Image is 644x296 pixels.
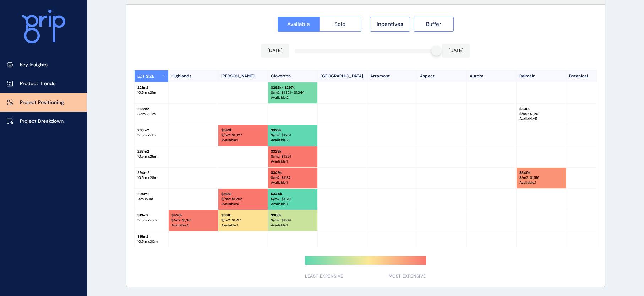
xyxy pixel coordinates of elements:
[319,17,361,32] button: Sold
[137,239,165,244] p: 10.5 m x 30 m
[171,223,215,228] p: Available : 3
[414,17,454,32] button: Buffer
[519,111,563,116] p: $/m2: $ 1,261
[305,273,343,279] span: LEAST EXPENSIVE
[221,197,265,202] p: $/m2: $ 1,252
[20,118,64,125] p: Project Breakdown
[135,70,169,82] button: LOT SIZE
[221,218,265,223] p: $/m2: $ 1,217
[137,154,165,159] p: 10.5 m x 25 m
[566,70,616,82] p: Botanical
[271,213,315,218] p: $ 366k
[271,95,315,100] p: Available : 2
[370,17,410,32] button: Incentives
[417,70,467,82] p: Aspect
[137,133,165,138] p: 12.5 m x 21 m
[221,202,265,207] p: Available : 6
[137,234,165,239] p: 315 m2
[271,218,315,223] p: $/m2: $ 1,169
[137,213,165,218] p: 313 m2
[218,70,268,82] p: [PERSON_NAME]
[389,273,426,279] span: MOST EXPENSIVE
[137,128,165,133] p: 263 m2
[171,218,215,223] p: $/m2: $ 1,361
[334,21,346,28] span: Sold
[137,111,165,116] p: 8.5 m x 28 m
[221,128,265,133] p: $ 349k
[137,218,165,223] p: 12.5 m x 25 m
[20,99,64,106] p: Project Positioning
[137,90,165,95] p: 10.5 m x 21 m
[271,180,315,185] p: Available : 1
[137,197,165,202] p: 14 m x 21 m
[318,70,367,82] p: [GEOGRAPHIC_DATA]
[271,175,315,180] p: $/m2: $ 1,187
[271,192,315,197] p: $ 344k
[20,61,48,68] p: Key Insights
[271,90,315,95] p: $/m2: $ 1,321 - $1,344
[519,116,563,121] p: Available : 5
[221,213,265,218] p: $ 381k
[271,85,315,90] p: $ 292k - $297k
[268,70,318,82] p: Cloverton
[448,47,464,54] p: [DATE]
[137,170,165,175] p: 294 m2
[137,106,165,111] p: 238 m2
[137,192,165,197] p: 294 m2
[278,17,320,32] button: Available
[367,70,417,82] p: Arramont
[169,70,218,82] p: Highlands
[271,128,315,133] p: $ 329k
[517,70,566,82] p: Balmain
[271,133,315,138] p: $/m2: $ 1,251
[221,133,265,138] p: $/m2: $ 1,327
[271,223,315,228] p: Available : 1
[137,149,165,154] p: 263 m2
[221,138,265,143] p: Available : 1
[20,80,55,87] p: Product Trends
[271,197,315,202] p: $/m2: $ 1,170
[137,85,165,90] p: 221 m2
[519,180,563,185] p: Available : 1
[287,21,310,28] span: Available
[271,202,315,207] p: Available : 1
[426,21,441,28] span: Buffer
[271,138,315,143] p: Available : 2
[377,21,403,28] span: Incentives
[519,175,563,180] p: $/m2: $ 1,156
[519,106,563,111] p: $ 300k
[271,149,315,154] p: $ 329k
[267,47,283,54] p: [DATE]
[519,170,563,175] p: $ 340k
[221,223,265,228] p: Available : 1
[221,192,265,197] p: $ 368k
[271,170,315,175] p: $ 349k
[271,159,315,164] p: Available : 1
[467,70,517,82] p: Aurora
[171,213,215,218] p: $ 426k
[271,154,315,159] p: $/m2: $ 1,251
[137,175,165,180] p: 10.5 m x 28 m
